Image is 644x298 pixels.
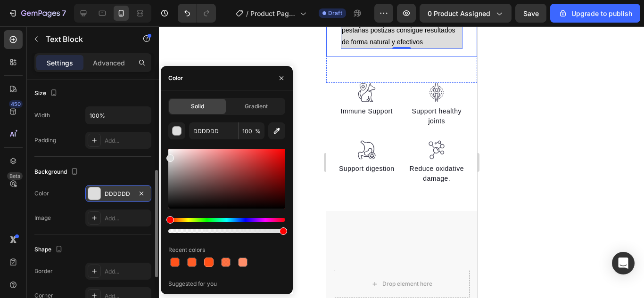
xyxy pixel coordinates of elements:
div: Shape [34,243,65,256]
div: Suggested for you [168,280,217,288]
span: % [255,127,261,136]
span: Product Page - [DATE] 17:51:56 [250,8,296,18]
button: 7 [4,4,70,23]
div: Upgrade to publish [558,8,632,18]
span: Solid [191,102,204,111]
div: Beta [7,172,23,180]
p: Settings [47,58,73,68]
p: Advanced [93,58,125,68]
span: Draft [328,9,342,17]
button: Upgrade to publish [550,4,640,23]
div: Add... [105,267,149,276]
div: Color [168,74,183,82]
div: Border [34,267,53,275]
div: Drop element here [56,254,106,261]
div: Add... [105,214,149,223]
img: 495611768014373769-1cbd2799-6668-40fe-84ba-e8b6c9135f18.svg [101,114,120,133]
span: Gradient [245,102,268,111]
button: Save [515,4,546,23]
div: Recent colors [168,246,205,254]
input: Auto [86,107,151,124]
div: Width [34,111,50,120]
img: 495611768014373769-1841055a-c466-405c-aa1d-460d2394428c.svg [31,114,50,133]
button: 0 product assigned [420,4,512,23]
img: 495611768014373769-d4ab8aed-d63a-4024-af0b-f0a1f434b09a.svg [101,56,120,76]
div: Color [34,189,49,198]
div: Undo/Redo [178,4,216,23]
p: Text Block [46,33,126,45]
div: Image [34,214,51,222]
div: Add... [105,137,149,145]
div: Hue [168,218,285,222]
span: Save [523,9,539,17]
img: 495611768014373769-102daaca-9cf2-4711-8f44-7b8313c0763d.svg [31,56,50,76]
div: Size [34,87,59,100]
p: Immune Support [8,80,73,90]
div: 450 [9,100,23,108]
input: Eg: FFFFFF [189,122,238,139]
span: / [246,8,248,18]
div: Open Intercom Messenger [612,252,635,274]
p: Support healthy joints [78,80,143,100]
div: Background [34,166,80,178]
p: 7 [62,8,66,19]
iframe: Design area [326,26,477,298]
p: Support digestion [8,137,73,147]
p: Reduce oxidative damage. [78,137,143,157]
span: 0 product assigned [428,8,490,18]
div: DDDDDD [105,190,132,198]
div: Padding [34,136,56,145]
